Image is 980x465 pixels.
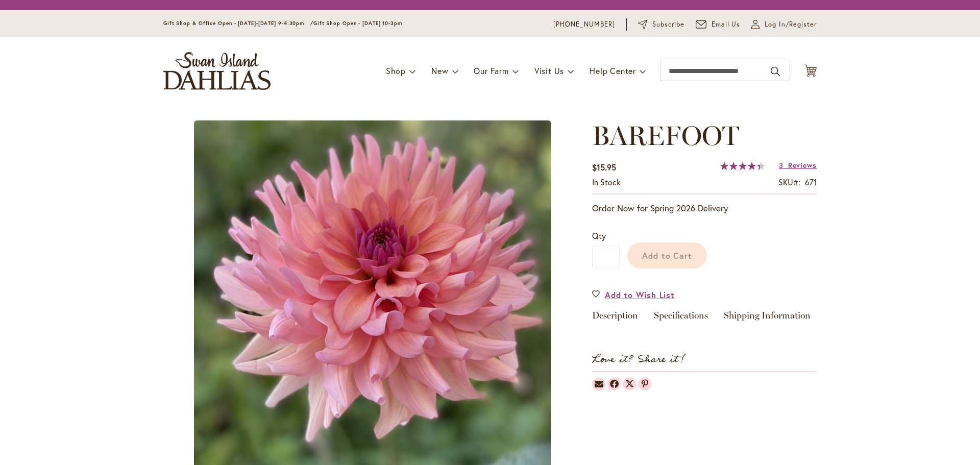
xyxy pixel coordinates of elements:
[805,177,817,188] div: 671
[712,19,741,30] span: Email Us
[592,177,621,187] span: In stock
[638,377,651,390] a: Dahlias on Pinterest
[386,65,406,76] span: Shop
[592,289,675,301] a: Add to Wish List
[592,177,621,188] div: Availability
[788,160,817,170] span: Reviews
[605,289,675,301] span: Add to Wish List
[534,65,564,76] span: Visit Us
[163,20,313,27] span: Gift Shop & Office Open - [DATE]-[DATE] 9-4:30pm /
[771,63,780,80] button: Search
[553,19,615,30] a: [PHONE_NUMBER]
[592,311,638,326] a: Description
[623,377,636,390] a: Dahlias on Twitter
[778,177,800,187] strong: SKU
[765,19,817,30] span: Log In/Register
[638,19,684,30] a: Subscribe
[607,377,621,390] a: Dahlias on Facebook
[592,202,817,214] p: Order Now for Spring 2026 Delivery
[313,20,402,27] span: Gift Shop Open - [DATE] 10-3pm
[592,162,616,173] span: $15.95
[474,65,508,76] span: Our Farm
[779,160,817,170] a: 3 Reviews
[592,351,685,368] strong: Love it? Share it!
[724,311,811,326] a: Shipping Information
[592,311,817,326] div: Detailed Product Info
[720,162,765,170] div: 89%
[751,19,817,30] a: Log In/Register
[592,119,739,152] span: BAREFOOT
[779,160,783,170] span: 3
[163,52,271,90] a: store logo
[696,19,741,30] a: Email Us
[431,65,448,76] span: New
[652,19,684,30] span: Subscribe
[592,230,606,241] span: Qty
[590,65,636,76] span: Help Center
[654,311,708,326] a: Specifications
